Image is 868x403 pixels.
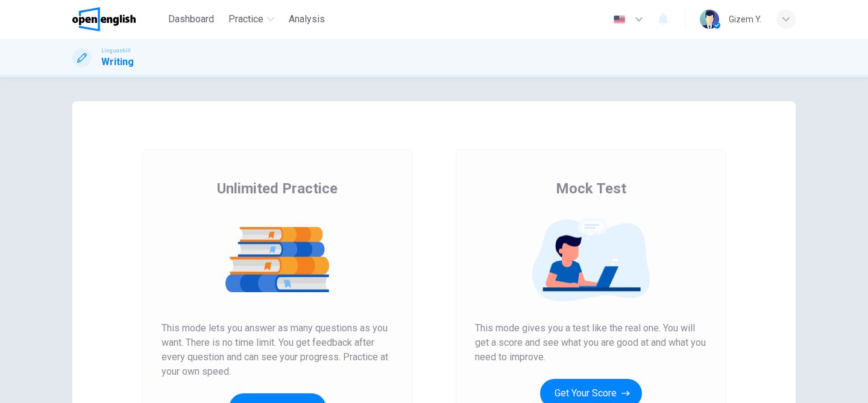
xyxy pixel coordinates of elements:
[101,46,131,55] span: Linguaskill
[284,8,330,30] button: Analysis
[217,179,338,198] span: Unlimited Practice
[475,321,706,364] span: This mode gives you a test like the real one. You will get a score and see what you are good at a...
[729,12,762,27] div: Gizem Y.
[289,12,325,27] span: Analysis
[228,12,263,27] span: Practice
[163,8,219,30] button: Dashboard
[168,12,214,27] span: Dashboard
[224,8,279,30] button: Practice
[101,55,134,69] h1: Writing
[700,10,719,29] img: Profile picture
[556,179,626,198] span: Mock Test
[162,321,393,379] span: This mode lets you answer as many questions as you want. There is no time limit. You get feedback...
[72,7,136,31] img: OpenEnglish logo
[612,15,627,24] img: en
[72,7,163,31] a: OpenEnglish logo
